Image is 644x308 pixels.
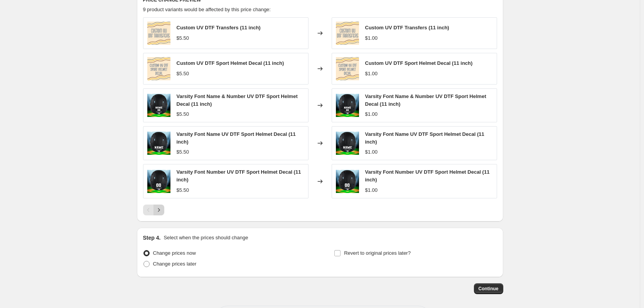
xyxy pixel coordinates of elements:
img: 6_d1c27ec1-314f-4744-8706-8941cb13750c_80x.png [147,170,170,193]
img: Earthline_Collection_Images-61_80x.png [147,22,170,45]
div: $5.50 [177,70,189,78]
div: $1.00 [365,186,378,194]
img: 5_36005d9f-5f2d-4fc1-8edc-fda0ce5b7c5b_80x.png [147,94,170,117]
div: $5.50 [177,34,189,42]
span: Custom UV DTF Sport Helmet Decal (11 inch) [365,60,473,66]
button: Next [153,205,164,215]
div: $1.00 [365,110,378,118]
img: 4_45b85865-46da-4f5b-b900-fa354b41a93e_80x.png [336,132,359,155]
span: Revert to original prices later? [344,250,411,256]
span: Change prices later [153,261,197,267]
span: Varsity Font Name UV DTF Sport Helmet Decal (11 inch) [177,131,296,145]
img: Earthline_Collection_Images-61_80x.png [336,22,359,45]
h2: Step 4. [143,234,161,242]
span: Varsity Font Name & Number UV DTF Sport Helmet Decal (11 inch) [365,93,486,107]
div: $1.00 [365,34,378,42]
div: $5.50 [177,186,189,194]
img: 4_45b85865-46da-4f5b-b900-fa354b41a93e_80x.png [147,132,170,155]
p: Select when the prices should change [164,234,248,242]
span: 9 product variants would be affected by this price change: [143,7,271,12]
button: Continue [474,283,503,294]
span: Continue [479,286,499,292]
nav: Pagination [143,205,164,215]
img: Yourparagraphtext_10_80x.png [336,57,359,80]
span: Custom UV DTF Transfers (11 inch) [177,25,261,30]
div: $5.50 [177,148,189,156]
div: $1.00 [365,148,378,156]
span: Change prices now [153,250,196,256]
div: $1.00 [365,70,378,78]
span: Varsity Font Name & Number UV DTF Sport Helmet Decal (11 inch) [177,93,298,107]
div: $5.50 [177,110,189,118]
span: Varsity Font Name UV DTF Sport Helmet Decal (11 inch) [365,131,484,145]
img: Yourparagraphtext_10_80x.png [147,57,170,80]
span: Custom UV DTF Transfers (11 inch) [365,25,449,30]
span: Varsity Font Number UV DTF Sport Helmet Decal (11 inch) [365,169,490,183]
img: 6_d1c27ec1-314f-4744-8706-8941cb13750c_80x.png [336,170,359,193]
img: 5_36005d9f-5f2d-4fc1-8edc-fda0ce5b7c5b_80x.png [336,94,359,117]
span: Varsity Font Number UV DTF Sport Helmet Decal (11 inch) [177,169,301,183]
span: Custom UV DTF Sport Helmet Decal (11 inch) [177,60,284,66]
